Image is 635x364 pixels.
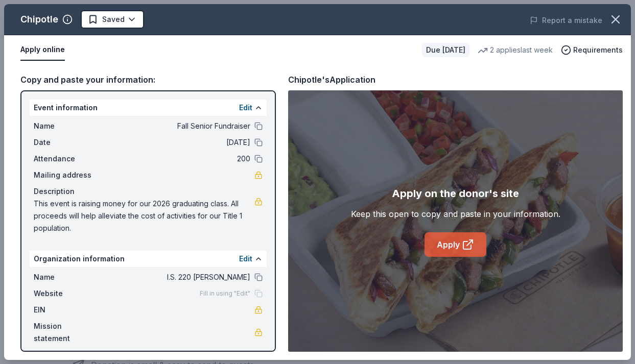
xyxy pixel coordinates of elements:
[34,169,102,181] span: Mailing address
[34,287,102,300] span: Website
[239,253,252,265] button: Edit
[200,289,250,298] span: Fill in using "Edit"
[102,271,250,283] span: I.S. 220 [PERSON_NAME]
[30,251,267,267] div: Organization information
[422,43,469,57] div: Due [DATE]
[34,185,263,198] div: Description
[573,44,623,56] span: Requirements
[102,136,250,149] span: [DATE]
[81,10,144,29] button: Saved
[288,73,375,86] div: Chipotle's Application
[20,11,58,28] div: Chipotle
[34,198,254,234] span: This event is raising money for our 2026 graduating class. All proceeds will help alleviate the c...
[102,153,250,165] span: 200
[239,102,252,114] button: Edit
[34,120,102,132] span: Name
[34,271,102,283] span: Name
[351,208,560,220] div: Keep this open to copy and paste in your information.
[34,153,102,165] span: Attendance
[30,100,267,116] div: Event information
[102,120,250,132] span: Fall Senior Fundraiser
[561,44,623,56] button: Requirements
[530,14,602,27] button: Report a mistake
[102,13,125,26] span: Saved
[20,73,276,86] div: Copy and paste your information:
[478,44,553,56] div: 2 applies last week
[34,304,102,316] span: EIN
[34,136,102,149] span: Date
[34,320,102,345] span: Mission statement
[20,39,65,61] button: Apply online
[425,232,486,257] a: Apply
[392,185,519,202] div: Apply on the donor's site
